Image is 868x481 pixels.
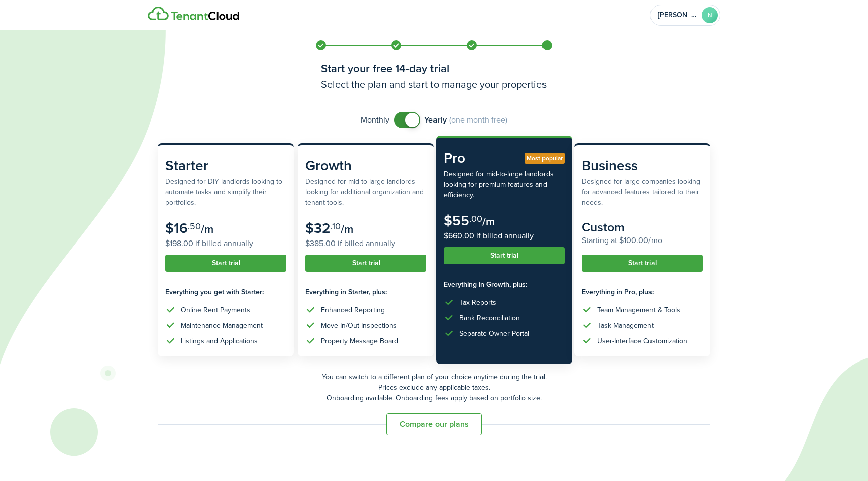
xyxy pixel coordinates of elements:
button: Start trial [305,255,426,272]
div: Move In/Out Inspections [321,320,397,331]
subscription-pricing-card-price-amount: $16 [165,218,188,238]
subscription-pricing-card-features-title: Everything in Starter, plus: [305,287,426,297]
div: Online Rent Payments [181,305,250,315]
div: Separate Owner Portal [459,328,529,339]
button: Compare our plans [386,413,482,435]
subscription-pricing-card-price-amount: Custom [582,218,625,236]
p: You can switch to a different plan of your choice anytime during the trial. Prices exclude any ap... [158,372,710,403]
subscription-pricing-card-price-annual: Starting at $100.00/mo [582,234,703,247]
subscription-pricing-card-price-annual: $385.00 if billed annually [305,237,426,250]
button: Start trial [444,247,565,264]
div: Maintenance Management [181,320,263,331]
subscription-pricing-card-price-cents: .10 [331,220,341,233]
button: Open menu [650,5,720,26]
div: Tax Reports [459,297,496,308]
button: Start trial [582,255,703,272]
subscription-pricing-card-title: Growth [305,155,426,176]
subscription-pricing-card-description: Designed for DIY landlords looking to automate tasks and simplify their portfolios. [165,176,286,208]
div: Task Management [597,320,654,331]
span: Monthly [361,114,389,126]
subscription-pricing-card-features-title: Everything in Pro, plus: [582,287,703,297]
img: Logo [148,7,239,21]
span: Most popular [527,154,563,163]
subscription-pricing-card-price-amount: $55 [444,210,469,231]
subscription-pricing-card-price-amount: $32 [305,218,331,238]
subscription-pricing-card-price-cents: .50 [188,220,201,233]
subscription-pricing-card-price-annual: $660.00 if billed annually [444,230,565,242]
div: Property Message Board [321,336,398,346]
subscription-pricing-card-price-period: /m [482,213,495,230]
div: Team Management & Tools [597,305,680,315]
subscription-pricing-card-features-title: Everything in Growth, plus: [444,279,565,290]
div: Listings and Applications [181,336,258,346]
subscription-pricing-card-description: Designed for mid-to-large landlords looking for additional organization and tenant tools. [305,176,426,208]
button: Start trial [165,255,286,272]
subscription-pricing-card-description: Designed for large companies looking for advanced features tailored to their needs. [582,176,703,208]
subscription-pricing-card-price-period: /m [201,221,213,237]
avatar-text: N [702,7,718,23]
subscription-pricing-card-price-annual: $198.00 if billed annually [165,237,286,250]
div: User-Interface Customization [597,336,687,346]
subscription-pricing-card-title: Business [582,155,703,176]
h3: Select the plan and start to manage your properties [321,77,547,92]
div: Enhanced Reporting [321,305,385,315]
subscription-pricing-card-price-period: /m [341,221,353,237]
subscription-pricing-card-title: Starter [165,155,286,176]
subscription-pricing-card-description: Designed for mid-to-large landlords looking for premium features and efficiency. [444,169,565,200]
subscription-pricing-card-title: Pro [444,148,565,169]
subscription-pricing-card-price-cents: .00 [469,212,482,225]
h1: Start your free 14-day trial [321,60,547,77]
div: Bank Reconciliation [459,313,520,323]
span: Nghia [658,12,698,19]
subscription-pricing-card-features-title: Everything you get with Starter: [165,287,286,297]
